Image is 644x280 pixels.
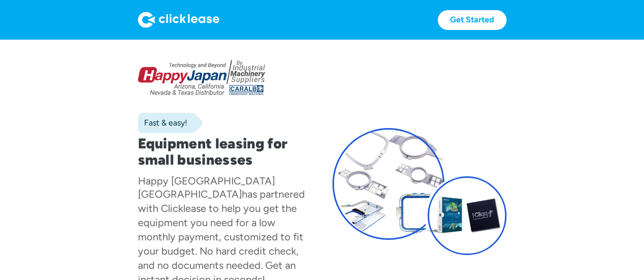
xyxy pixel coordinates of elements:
[438,10,507,30] a: Get Started
[138,118,187,128] div: Fast & easy!
[138,175,275,200] div: Happy [GEOGRAPHIC_DATA] [GEOGRAPHIC_DATA]
[138,135,312,168] h1: Equipment leasing for small businesses
[138,12,219,28] img: Logo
